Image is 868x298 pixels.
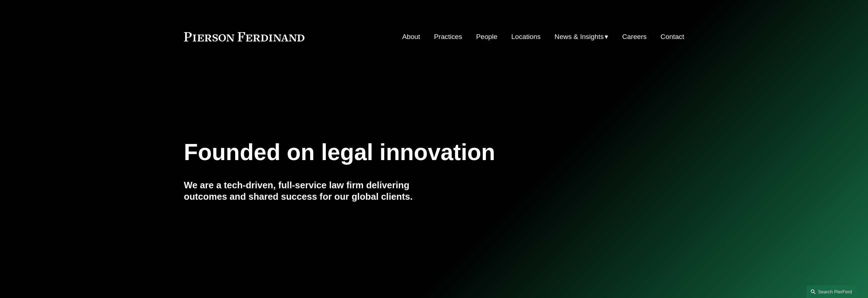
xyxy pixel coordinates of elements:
[184,139,601,165] h1: Founded on legal innovation
[622,30,646,44] a: Careers
[434,30,462,44] a: Practices
[184,179,434,203] h4: We are a tech-driven, full-service law firm delivering outcomes and shared success for our global...
[555,31,604,43] span: News & Insights
[511,30,541,44] a: Locations
[476,30,497,44] a: People
[402,30,420,44] a: About
[555,30,609,44] a: folder dropdown
[660,30,684,44] a: Contact
[807,285,857,298] a: Search this site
